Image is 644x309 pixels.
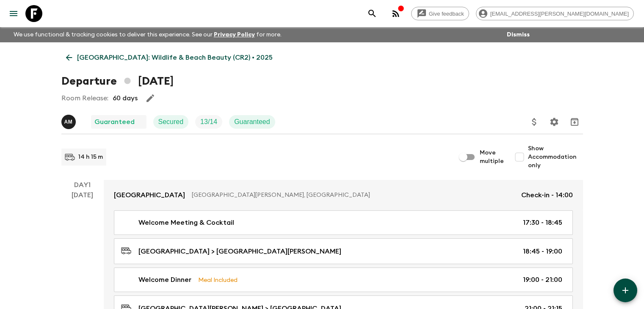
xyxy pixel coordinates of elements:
p: 17:30 - 18:45 [523,218,562,228]
button: Settings [546,113,563,130]
p: 19:00 - 21:00 [523,275,562,285]
a: Give feedback [411,7,469,20]
button: Archive (Completed, Cancelled or Unsynced Departures only) [566,113,583,130]
p: We use functional & tracking cookies to deliver this experience. See our for more. [10,27,285,42]
p: [GEOGRAPHIC_DATA] [114,190,185,200]
p: Check-in - 14:00 [521,190,573,200]
div: Trip Fill [195,115,222,129]
button: menu [5,5,22,22]
p: 60 days [113,93,138,103]
button: AM [61,115,77,129]
button: search adventures [364,5,381,22]
p: A M [64,119,73,125]
h1: Departure [DATE] [61,73,174,90]
a: Welcome Meeting & Cocktail17:30 - 18:45 [114,210,573,235]
p: Day 1 [61,180,104,190]
p: Guaranteed [234,117,270,127]
p: Welcome Meeting & Cocktail [138,218,234,228]
a: Privacy Policy [214,32,255,38]
p: 14 h 15 m [78,153,103,161]
p: Secured [158,117,184,127]
span: [EMAIL_ADDRESS][PERSON_NAME][DOMAIN_NAME] [486,11,633,17]
span: Allan Morales [61,117,77,124]
span: Show Accommodation only [528,144,583,170]
p: Room Release: [61,93,108,103]
p: 18:45 - 19:00 [523,246,562,257]
a: [GEOGRAPHIC_DATA]: Wildlife & Beach Beauty (CR2) • 2025 [61,49,277,66]
span: Give feedback [424,11,469,17]
button: Dismiss [505,29,532,41]
div: Secured [153,115,189,129]
p: Welcome Dinner [138,275,191,285]
p: Guaranteed [94,117,135,127]
div: [EMAIL_ADDRESS][PERSON_NAME][DOMAIN_NAME] [476,7,634,20]
p: [GEOGRAPHIC_DATA]: Wildlife & Beach Beauty (CR2) • 2025 [77,52,273,63]
p: [GEOGRAPHIC_DATA][PERSON_NAME], [GEOGRAPHIC_DATA] [192,191,514,199]
a: [GEOGRAPHIC_DATA][GEOGRAPHIC_DATA][PERSON_NAME], [GEOGRAPHIC_DATA]Check-in - 14:00 [104,180,583,210]
a: Welcome DinnerMeal Included19:00 - 21:00 [114,268,573,292]
p: 13 / 14 [200,117,217,127]
button: Update Price, Early Bird Discount and Costs [526,113,543,130]
p: Meal Included [198,275,238,284]
a: [GEOGRAPHIC_DATA] > [GEOGRAPHIC_DATA][PERSON_NAME]18:45 - 19:00 [114,238,573,264]
span: Move multiple [480,149,504,166]
p: [GEOGRAPHIC_DATA] > [GEOGRAPHIC_DATA][PERSON_NAME] [138,246,341,257]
